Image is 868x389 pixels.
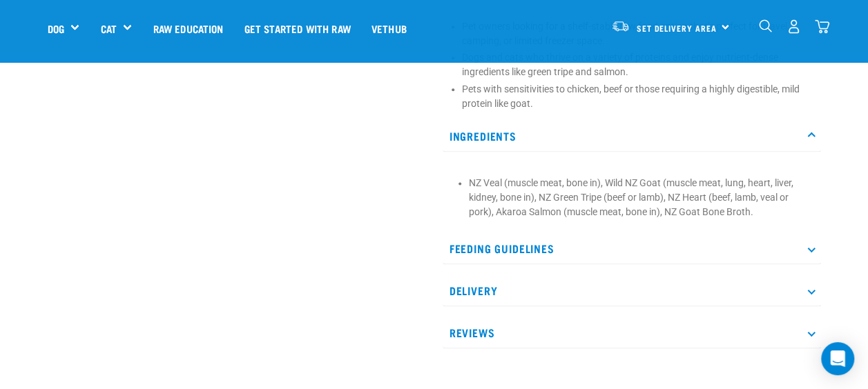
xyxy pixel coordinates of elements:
[469,176,814,219] li: NZ Veal (muscle meat, bone in), Wild NZ Goat (muscle meat, lung, heart, liver, kidney, bone in), ...
[100,21,116,37] a: Cat
[142,1,233,56] a: Raw Education
[611,20,630,32] img: van-moving.png
[443,233,821,264] p: Feeding Guidelines
[462,50,821,79] li: Dogs and cats who thrive on a variety of proteins and enjoy nutrient-dense ingredients like green...
[637,26,717,30] span: Set Delivery Area
[462,82,821,111] li: Pets with sensitivities to chicken, beef or those requiring a highly digestible, mild protein lik...
[787,19,801,34] img: user.png
[443,317,821,348] p: Reviews
[234,1,361,56] a: Get started with Raw
[759,19,772,32] img: home-icon-1@2x.png
[443,121,821,152] p: Ingredients
[443,275,821,306] p: Delivery
[48,21,64,37] a: Dog
[361,1,417,56] a: Vethub
[821,342,854,375] div: Open Intercom Messenger
[815,19,829,34] img: home-icon@2x.png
